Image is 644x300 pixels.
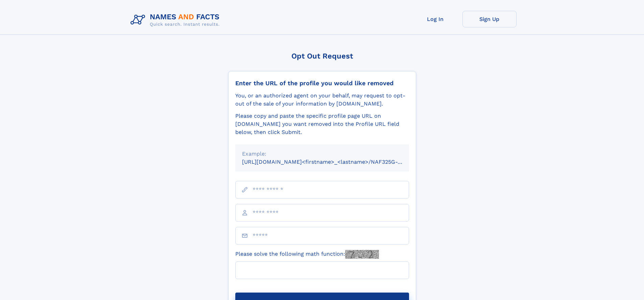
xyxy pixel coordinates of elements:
[242,159,422,165] small: [URL][DOMAIN_NAME]<firstname>_<lastname>/NAF325G-xxxxxxxx
[235,112,409,136] div: Please copy and paste the specific profile page URL on [DOMAIN_NAME] you want removed into the Pr...
[235,79,409,87] div: Enter the URL of the profile you would like removed
[235,92,409,108] div: You, or an authorized agent on your behalf, may request to opt-out of the sale of your informatio...
[228,52,416,60] div: Opt Out Request
[128,11,225,29] img: Logo Names and Facts
[408,11,462,27] a: Log In
[235,250,379,259] label: Please solve the following math function:
[242,150,402,158] div: Example:
[462,11,517,27] a: Sign Up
